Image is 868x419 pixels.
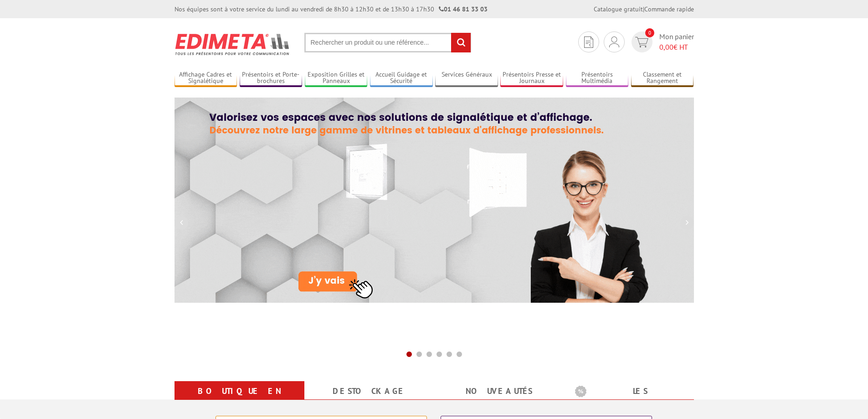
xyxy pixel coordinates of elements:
a: Affichage Cadres et Signalétique [175,71,237,86]
input: Rechercher un produit ou une référence... [304,33,471,52]
a: Classement et Rangement [631,71,694,86]
a: Catalogue gratuit [594,5,643,13]
a: Les promotions [575,383,683,416]
a: Exposition Grilles et Panneaux [305,71,368,86]
strong: 01 46 81 33 03 [439,5,488,13]
div: | [594,5,694,14]
img: devis rapide [609,36,619,47]
a: devis rapide 0 Mon panier 0,00€ HT [629,31,694,52]
span: Mon panier [659,31,694,52]
div: Nos équipes sont à votre service du lundi au vendredi de 8h30 à 12h30 et de 13h30 à 17h30 [175,5,488,14]
span: 0,00 [659,42,673,52]
span: € HT [659,42,694,52]
a: nouveautés [445,383,553,399]
input: rechercher [451,33,471,52]
a: Services Généraux [435,71,498,86]
img: Présentoir, panneau, stand - Edimeta - PLV, affichage, mobilier bureau, entreprise [175,27,291,61]
a: Présentoirs et Porte-brochures [240,71,303,86]
a: Accueil Guidage et Sécurité [370,71,433,86]
b: Les promotions [575,383,689,401]
img: devis rapide [635,37,648,47]
img: devis rapide [584,36,593,48]
a: Boutique en ligne [185,383,293,416]
a: Commande rapide [644,5,694,13]
a: Présentoirs Multimédia [566,71,629,86]
a: Présentoirs Presse et Journaux [500,71,563,86]
span: 0 [645,28,654,37]
a: Destockage [315,383,423,399]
